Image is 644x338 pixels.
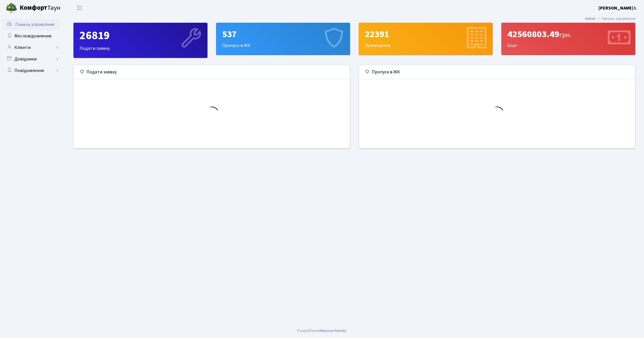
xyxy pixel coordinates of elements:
[576,13,644,25] nav: breadcrumb
[6,2,17,14] img: logo.png
[598,5,637,12] a: [PERSON_NAME] І.
[297,328,347,334] div: Розроблено .
[559,30,572,40] span: грн.
[3,53,61,65] a: Довідники
[359,65,635,79] div: Пропуск в ЖК
[80,29,201,43] div: 26819
[585,16,596,22] a: Admin
[502,23,635,55] div: Борг
[74,23,207,58] div: Подати заявку
[365,29,487,40] div: 22391
[14,33,51,39] span: Мої повідомлення
[3,19,61,30] a: Панель управління
[20,3,47,12] b: Комфорт
[72,3,86,13] button: Переключити навігацію
[216,23,350,55] a: 537Пропуск в ЖК
[222,29,344,40] div: 537
[359,23,493,55] a: 22391Приміщення
[596,16,635,22] li: Панель управління
[3,42,61,53] a: Клієнти
[20,3,61,13] span: Таун
[507,29,629,40] div: 42560803.49
[3,65,61,76] a: Повідомлення
[15,21,54,28] span: Панель управління
[598,5,637,11] b: [PERSON_NAME] І.
[74,65,350,79] div: Подати заявку
[320,328,346,334] a: Massive Kinetic
[216,23,350,55] div: Пропуск в ЖК
[3,30,61,42] a: Мої повідомлення
[73,23,207,58] a: 26819Подати заявку
[359,23,492,55] div: Приміщення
